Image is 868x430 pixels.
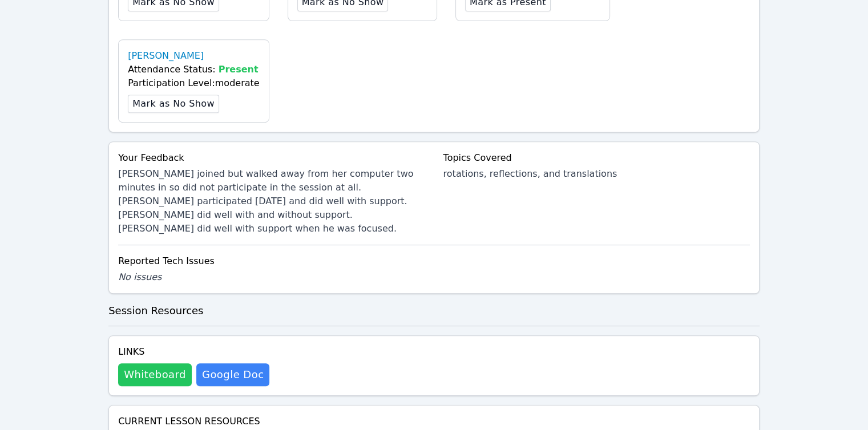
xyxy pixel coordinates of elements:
[219,64,259,75] span: Present
[128,49,204,63] a: [PERSON_NAME]
[443,151,750,165] div: Topics Covered
[128,76,259,90] div: Participation Level: moderate
[118,167,425,236] div: [PERSON_NAME] joined but walked away from her computer two minutes in so did not participate in t...
[196,363,269,386] a: Google Doc
[118,415,750,428] h4: Current Lesson Resources
[443,167,750,181] div: rotations, reflections, and translations
[128,95,219,113] button: Mark as No Show
[118,345,269,359] h4: Links
[118,254,750,268] div: Reported Tech Issues
[118,151,425,165] div: Your Feedback
[128,63,259,76] div: Attendance Status:
[108,303,760,319] h3: Session Resources
[118,271,162,282] span: No issues
[118,363,192,386] button: Whiteboard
